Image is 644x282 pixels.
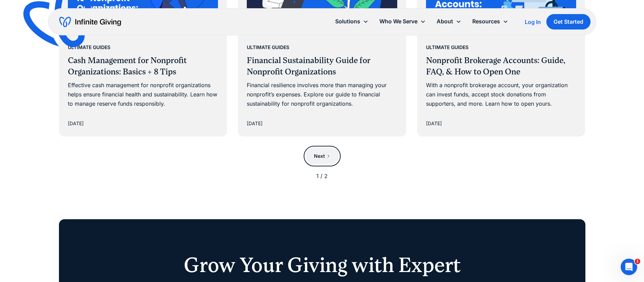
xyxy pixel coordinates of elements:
div: List [59,148,585,181]
div: Page 1 of 2 [59,172,585,181]
h3: Cash Management for Nonprofit Organizations: Basics + 8 Tips [68,55,218,78]
span: 1 [635,259,640,264]
div: Effective cash management for nonprofit organizations helps ensure financial health and sustainab... [68,81,218,109]
div: [DATE] [68,119,84,128]
div: About [431,14,467,29]
div: Ultimate Guides [426,43,469,51]
h3: Financial Sustainability Guide for Nonprofit Organizations [247,55,397,78]
div: Resources [472,17,500,26]
div: Financial resilience involves more than managing your nonprofit’s expenses. Explore our guide to ... [247,81,397,109]
div: Solutions [335,17,360,26]
div: Resources [467,14,514,29]
div: Ultimate Guides [247,43,289,51]
div: Solutions [330,14,374,29]
h3: Nonprofit Brokerage Accounts: Guide, FAQ, & How to Open One [426,55,576,78]
div: Who We Serve [374,14,431,29]
iframe: Intercom live chat [621,259,637,275]
div: With a nonprofit brokerage account, your organization can invest funds, accept stock donations fr... [426,81,576,109]
div: [DATE] [426,119,442,128]
div: Who We Serve [379,17,417,26]
a: home [59,16,121,27]
a: Get Started [546,14,591,30]
div: Next [314,152,325,160]
a: Next Page [305,148,339,165]
div: [DATE] [247,119,263,128]
div: Log In [525,19,541,25]
a: Log In [525,18,541,26]
div: About [437,17,453,26]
